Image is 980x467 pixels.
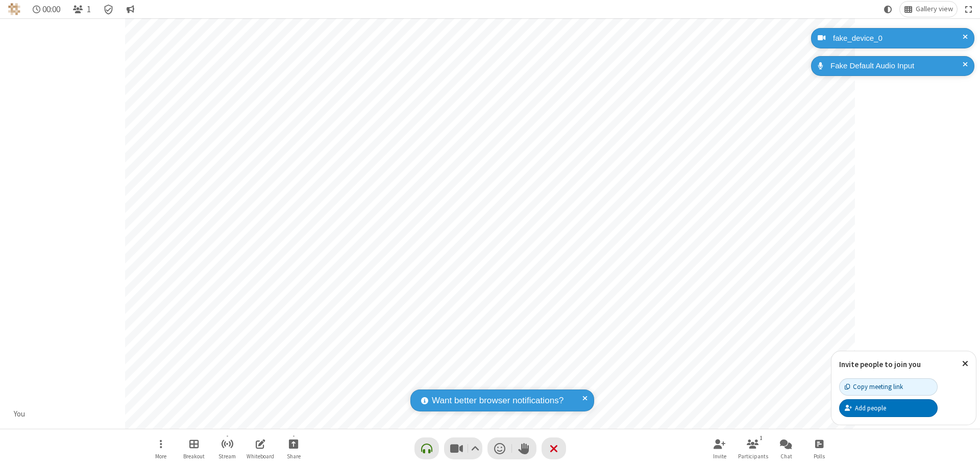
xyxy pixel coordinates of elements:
[771,434,801,463] button: Open chat
[155,453,166,459] span: More
[757,433,766,443] div: 1
[900,2,957,17] button: Change layout
[916,5,953,13] span: Gallery view
[145,434,176,463] button: Open menu
[738,453,768,459] span: Participants
[212,434,242,463] button: Start streaming
[839,359,921,369] label: Invite people to join you
[961,2,976,17] button: Fullscreen
[287,453,301,459] span: Share
[839,399,938,417] button: Add people
[432,394,563,407] span: Want better browser notifications?
[880,2,896,17] button: Using system theme
[829,33,967,44] div: fake_device_0
[87,5,91,14] span: 1
[780,453,792,459] span: Chat
[954,351,976,376] button: Close popover
[512,437,536,459] button: Raise hand
[245,434,276,463] button: Open shared whiteboard
[804,434,835,463] button: Open poll
[814,453,825,459] span: Polls
[179,434,209,463] button: Manage Breakout Rooms
[468,437,482,459] button: Video setting
[444,437,482,459] button: Stop video (⌘+Shift+V)
[68,2,95,17] button: Open participant list
[845,382,903,392] div: Copy meeting link
[183,453,205,459] span: Breakout
[8,3,20,15] img: QA Selenium DO NOT DELETE OR CHANGE
[738,434,768,463] button: Open participant list
[10,408,29,420] div: You
[704,434,735,463] button: Invite participants (⌘+Shift+I)
[414,437,439,459] button: Connect your audio
[487,437,512,459] button: Send a reaction
[122,2,138,17] button: Conversation
[247,453,274,459] span: Whiteboard
[542,437,566,459] button: End or leave meeting
[218,453,236,459] span: Stream
[827,60,967,72] div: Fake Default Audio Input
[99,2,118,17] div: Meeting details Encryption enabled
[839,378,938,396] button: Copy meeting link
[278,434,309,463] button: Start sharing
[29,2,65,17] div: Timer
[713,453,726,459] span: Invite
[42,5,60,14] span: 00:00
